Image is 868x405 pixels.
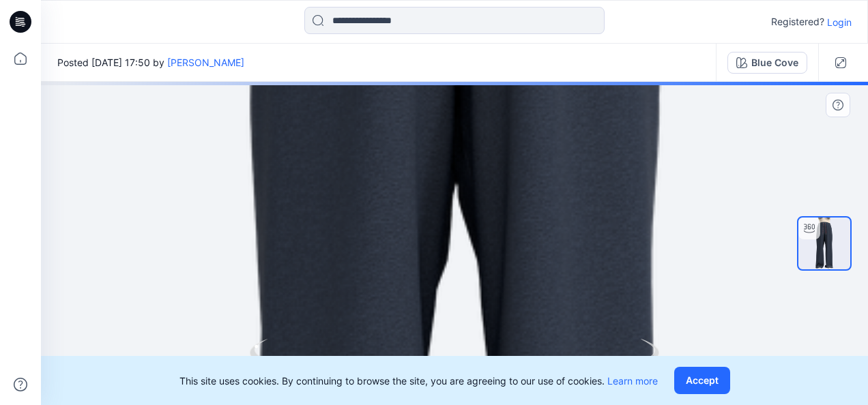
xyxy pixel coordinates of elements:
a: Learn more [607,375,658,387]
p: Login [827,15,852,29]
div: Blue Cove [751,55,798,70]
button: Blue Cove [727,52,807,74]
a: [PERSON_NAME] [167,57,244,68]
img: turntable-29-08-2025-14:51:24 [798,217,850,269]
p: This site uses cookies. By continuing to browse the site, you are agreeing to our use of cookies. [179,374,658,388]
button: Accept [674,367,730,394]
p: Registered? [771,14,824,30]
span: Posted [DATE] 17:50 by [57,55,244,70]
